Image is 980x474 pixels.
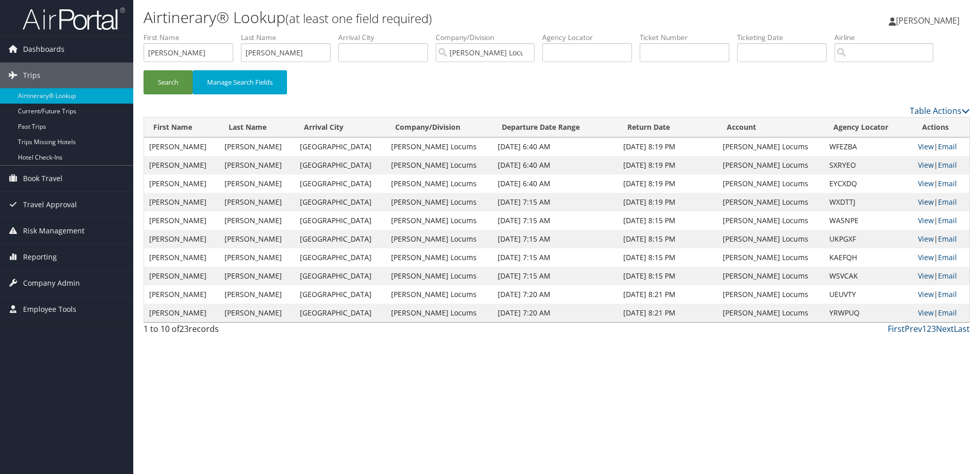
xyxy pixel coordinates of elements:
td: [PERSON_NAME] Locums [718,267,824,285]
td: [PERSON_NAME] Locums [718,304,824,322]
a: View [918,215,934,225]
td: | [913,267,969,285]
th: Arrival City: activate to sort column ascending [295,117,386,137]
a: Prev [905,323,922,334]
th: Last Name: activate to sort column ascending [219,117,295,137]
a: [PERSON_NAME] [889,5,970,36]
td: [GEOGRAPHIC_DATA] [295,267,386,285]
td: [GEOGRAPHIC_DATA] [295,304,386,322]
a: First [888,323,905,334]
td: [DATE] 6:40 AM [493,156,618,174]
td: [PERSON_NAME] Locums [386,193,493,211]
a: Last [954,323,970,334]
a: Email [938,271,957,281]
label: Ticket Number [640,32,737,43]
td: [PERSON_NAME] Locums [386,248,493,267]
td: [PERSON_NAME] [219,248,295,267]
td: [PERSON_NAME] Locums [386,174,493,193]
label: Airline [834,32,941,43]
th: Departure Date Range: activate to sort column ascending [493,117,618,137]
th: First Name: activate to sort column ascending [144,117,219,137]
th: Account: activate to sort column ascending [718,117,824,137]
td: KAEFQH [824,248,913,267]
td: [PERSON_NAME] Locums [718,211,824,230]
td: | [913,304,969,322]
button: Manage Search Fields [193,70,287,94]
td: WFEZBA [824,137,913,156]
td: [DATE] 7:15 AM [493,193,618,211]
td: [PERSON_NAME] Locums [386,304,493,322]
td: [PERSON_NAME] Locums [718,156,824,174]
span: Travel Approval [23,192,77,218]
th: Agency Locator: activate to sort column ascending [824,117,913,137]
td: WASNPE [824,211,913,230]
td: | [913,156,969,174]
td: [GEOGRAPHIC_DATA] [295,156,386,174]
small: (at least one field required) [285,10,432,27]
a: 1 [922,323,927,334]
td: | [913,193,969,211]
a: View [918,308,934,318]
a: 3 [931,323,936,334]
td: [PERSON_NAME] [144,211,219,230]
a: Email [938,142,957,151]
a: Email [938,289,957,299]
th: Return Date: activate to sort column ascending [618,117,718,137]
td: EYCXDQ [824,174,913,193]
td: UEUVTY [824,285,913,304]
td: | [913,248,969,267]
a: Next [936,323,954,334]
td: [DATE] 6:40 AM [493,174,618,193]
td: [DATE] 7:20 AM [493,285,618,304]
td: [PERSON_NAME] [219,156,295,174]
button: Search [144,70,193,94]
a: Email [938,252,957,262]
a: Table Actions [910,105,970,116]
td: [DATE] 7:15 AM [493,211,618,230]
td: [DATE] 8:15 PM [618,267,718,285]
td: WXDTTJ [824,193,913,211]
td: [PERSON_NAME] Locums [718,174,824,193]
a: View [918,289,934,299]
span: Trips [23,63,40,88]
a: View [918,234,934,244]
label: Ticketing Date [737,32,834,43]
td: [PERSON_NAME] Locums [386,211,493,230]
label: Arrival City [338,32,436,43]
span: Book Travel [23,166,63,191]
td: [DATE] 8:19 PM [618,156,718,174]
td: [PERSON_NAME] Locums [386,156,493,174]
label: First Name [144,32,241,43]
td: [PERSON_NAME] [219,304,295,322]
td: [PERSON_NAME] Locums [386,267,493,285]
td: [DATE] 7:15 AM [493,248,618,267]
span: Dashboards [23,36,65,62]
h1: Airtinerary® Lookup [144,7,695,28]
td: [DATE] 8:15 PM [618,230,718,248]
td: [PERSON_NAME] Locums [718,230,824,248]
td: [PERSON_NAME] Locums [718,285,824,304]
td: [PERSON_NAME] [219,230,295,248]
td: SXRYEO [824,156,913,174]
td: [GEOGRAPHIC_DATA] [295,248,386,267]
td: [DATE] 8:19 PM [618,137,718,156]
a: View [918,179,934,188]
span: 23 [179,323,189,334]
td: [DATE] 7:20 AM [493,304,618,322]
a: Email [938,234,957,244]
td: [PERSON_NAME] Locums [386,230,493,248]
td: [DATE] 8:21 PM [618,304,718,322]
td: [PERSON_NAME] [219,285,295,304]
td: | [913,230,969,248]
td: [DATE] 8:21 PM [618,285,718,304]
td: | [913,211,969,230]
a: Email [938,215,957,225]
a: View [918,271,934,281]
td: WSVCAK [824,267,913,285]
td: [GEOGRAPHIC_DATA] [295,174,386,193]
label: Company/Division [436,32,542,43]
td: [DATE] 8:15 PM [618,211,718,230]
td: [PERSON_NAME] Locums [386,137,493,156]
td: YRWPUQ [824,304,913,322]
a: Email [938,308,957,318]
